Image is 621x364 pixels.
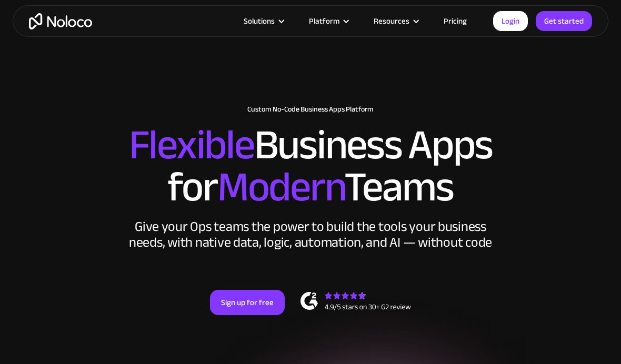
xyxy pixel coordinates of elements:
a: Get started [536,11,592,31]
a: Pricing [430,14,480,28]
div: Solutions [244,14,275,28]
a: Login [493,11,528,31]
h2: Business Apps for Teams [11,124,610,208]
div: Platform [296,14,360,28]
div: Give your Ops teams the power to build the tools your business needs, with native data, logic, au... [126,219,495,250]
div: Platform [309,14,339,28]
div: Resources [374,14,409,28]
a: Sign up for free [210,290,285,315]
span: Flexible [129,106,254,184]
div: Solutions [231,14,296,28]
a: home [29,13,92,29]
div: Resources [360,14,430,28]
span: Modern [217,148,344,226]
h1: Custom No-Code Business Apps Platform [11,105,610,114]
